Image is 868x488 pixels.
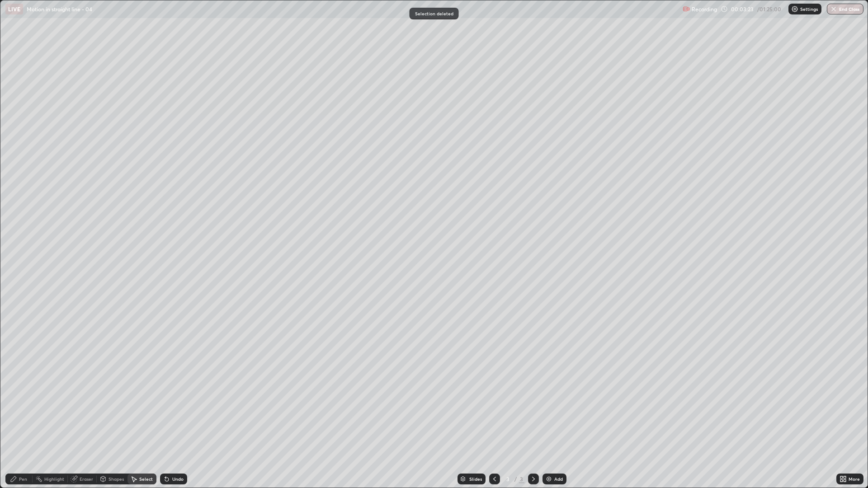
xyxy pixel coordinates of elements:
div: Undo [172,477,184,481]
img: add-slide-button [545,475,552,483]
p: Motion in straight line - 04 [27,5,92,13]
div: / [514,476,517,482]
p: Recording [692,6,717,13]
img: end-class-cross [830,5,837,13]
div: Highlight [44,477,64,481]
div: Slides [469,477,482,481]
div: 3 [504,476,513,482]
div: Add [554,477,563,481]
div: Pen [19,477,27,481]
p: Settings [800,7,818,11]
img: class-settings-icons [791,5,798,13]
div: Shapes [108,477,124,481]
div: 3 [519,475,524,483]
button: End Class [827,4,863,14]
div: More [849,477,860,481]
div: Eraser [80,477,93,481]
img: recording.375f2c34.svg [683,5,690,13]
p: LIVE [8,5,20,13]
div: Select [139,477,153,481]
